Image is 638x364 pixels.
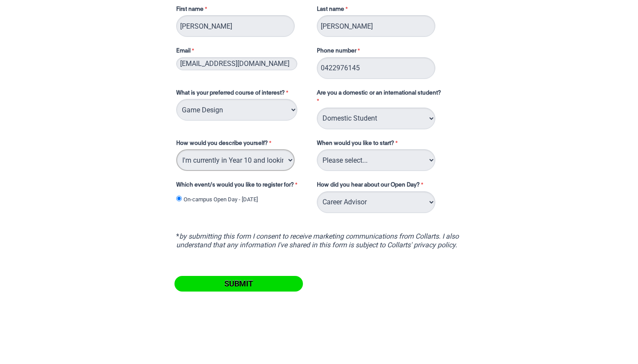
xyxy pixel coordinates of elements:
[317,191,435,213] select: How did you hear about our Open Day?
[317,15,435,37] input: Last name
[176,149,295,171] select: How would you describe yourself?
[317,57,435,79] input: Phone number
[176,47,308,57] label: Email
[317,5,350,16] label: Last name
[317,90,441,96] span: Are you a domestic or an international student?
[176,15,295,37] input: First name
[176,139,308,150] label: How would you describe yourself?
[176,181,308,191] label: Which event/s would you like to register for?
[174,276,303,292] input: Submit
[176,57,297,70] input: Email
[317,149,435,171] select: When would you like to start?
[184,195,258,204] label: On-campus Open Day - [DATE]
[176,5,308,16] label: First name
[176,89,308,99] label: What is your preferred course of interest?
[176,232,459,249] i: by submitting this form I consent to receive marketing communications from Collarts. I also under...
[317,139,455,150] label: When would you like to start?
[317,181,425,191] label: How did you hear about our Open Day?
[317,108,435,129] select: Are you a domestic or an international student?
[317,47,362,57] label: Phone number
[176,99,297,121] select: What is your preferred course of interest?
